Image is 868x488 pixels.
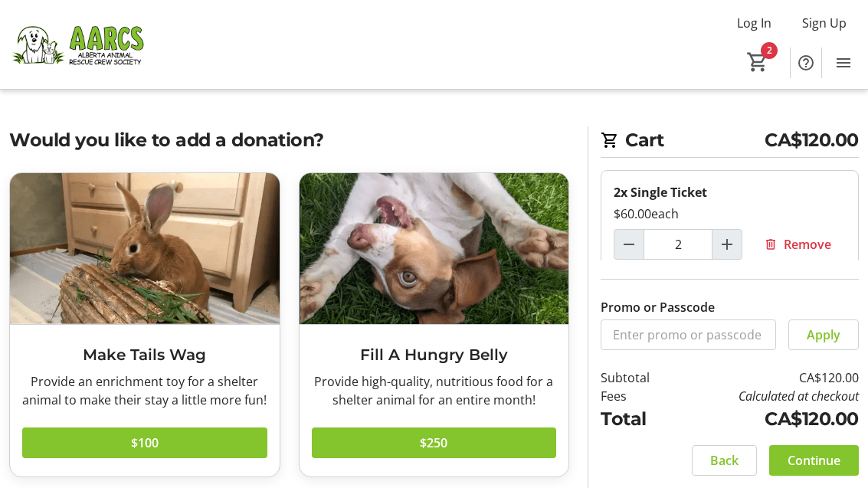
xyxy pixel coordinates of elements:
[614,205,846,223] div: $60.00 each
[784,235,831,254] span: Remove
[601,405,675,433] td: Total
[676,387,859,405] td: Calculated at checkout
[710,451,739,470] span: Back
[788,451,840,470] span: Continue
[614,230,644,259] button: Decrement by one
[10,173,280,325] img: Make Tails Wag
[312,372,557,409] div: Provide high-quality, nutritious food for a shelter animal for an entire month!
[790,11,859,35] button: Sign Up
[737,14,771,32] span: Log In
[802,14,847,32] span: Sign Up
[748,229,846,260] button: Remove
[22,427,267,458] button: $100
[712,230,742,259] button: Increment by one
[614,183,846,201] div: 2x Single Ticket
[601,387,675,405] td: Fees
[601,126,859,158] h2: Cart
[744,48,771,76] button: Cart
[807,326,840,344] span: Apply
[676,405,859,433] td: CA$120.00
[9,6,146,83] img: Alberta Animal Rescue Crew Society's Logo
[791,47,821,78] button: Help
[300,173,569,325] img: Fill A Hungry Belly
[828,47,859,78] button: Menu
[788,319,859,350] button: Apply
[312,427,557,458] button: $250
[22,343,267,366] h3: Make Tails Wag
[765,126,859,154] span: CA$120.00
[769,445,859,476] button: Continue
[725,11,784,35] button: Log In
[601,368,675,387] td: Subtotal
[22,372,267,409] div: Provide an enrichment toy for a shelter animal to make their stay a little more fun!
[601,298,715,316] label: Promo or Passcode
[644,229,712,260] input: Single Ticket Quantity
[692,445,757,476] button: Back
[601,319,776,350] input: Enter promo or passcode
[131,434,159,452] span: $100
[9,126,569,154] h2: Would you like to add a donation?
[420,434,447,452] span: $250
[312,343,557,366] h3: Fill A Hungry Belly
[676,368,859,387] td: CA$120.00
